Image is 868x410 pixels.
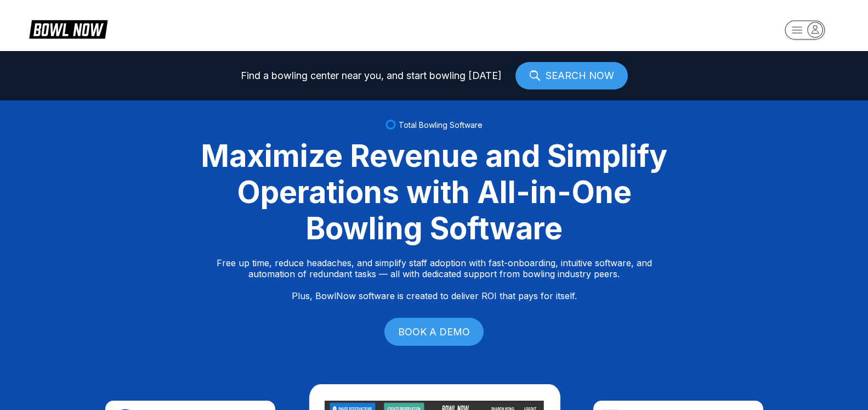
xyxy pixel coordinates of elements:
[241,70,502,81] span: Find a bowling center near you, and start bowling [DATE]
[515,62,628,89] a: SEARCH NOW
[217,257,652,301] p: Free up time, reduce headaches, and simplify staff adoption with fast-onboarding, intuitive softw...
[384,318,484,346] a: BOOK A DEMO
[188,138,681,246] div: Maximize Revenue and Simplify Operations with All-in-One Bowling Software
[399,120,483,130] span: Total Bowling Software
